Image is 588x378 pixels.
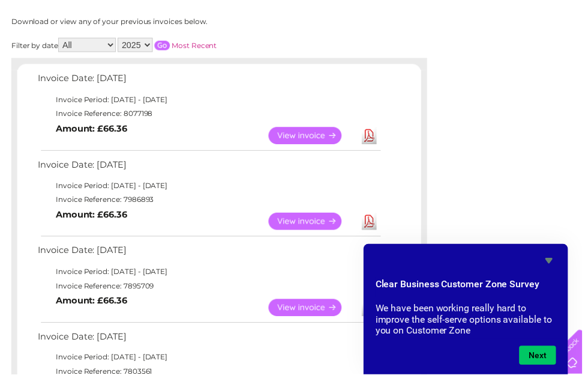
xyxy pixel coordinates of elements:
[35,332,386,354] td: Invoice Date: [DATE]
[35,180,386,195] td: Invoice Period: [DATE] - [DATE]
[11,38,326,52] div: Filter by date
[365,215,380,232] a: Download
[35,158,386,180] td: Invoice Date: [DATE]
[508,51,538,60] a: Contact
[56,124,128,135] b: Amount: £66.36
[524,349,562,368] button: Next question
[377,51,400,60] a: Water
[271,302,359,319] a: View
[173,41,219,50] a: Most Recent
[379,256,562,368] div: Clear Business Customer Zone Survey
[271,215,359,232] a: View
[271,128,359,145] a: View
[379,280,562,300] h2: Clear Business Customer Zone Survey
[35,108,386,122] td: Invoice Reference: 8077198
[484,51,501,60] a: Blog
[35,93,386,108] td: Invoice Period: [DATE] - [DATE]
[365,128,380,145] a: Download
[547,256,562,270] button: Hide survey
[35,245,386,267] td: Invoice Date: [DATE]
[35,71,386,93] td: Invoice Date: [DATE]
[56,298,128,309] b: Amount: £66.36
[56,211,128,222] b: Amount: £66.36
[20,31,82,68] img: logo.png
[407,51,433,60] a: Energy
[35,281,386,296] td: Invoice Reference: 7895709
[11,7,578,58] div: Clear Business is a trading name of Verastar Limited (registered in [GEOGRAPHIC_DATA] No. 3667643...
[365,302,380,319] a: Download
[440,51,476,60] a: Telecoms
[35,267,386,281] td: Invoice Period: [DATE] - [DATE]
[11,17,326,26] div: Download or view any of your previous invoices below.
[548,51,577,60] a: Log out
[379,305,562,340] p: We have been working really hard to improve the self-serve options available to you on Customer Zone
[35,353,386,368] td: Invoice Period: [DATE] - [DATE]
[362,6,445,21] a: 0333 014 3131
[35,194,386,209] td: Invoice Reference: 7986893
